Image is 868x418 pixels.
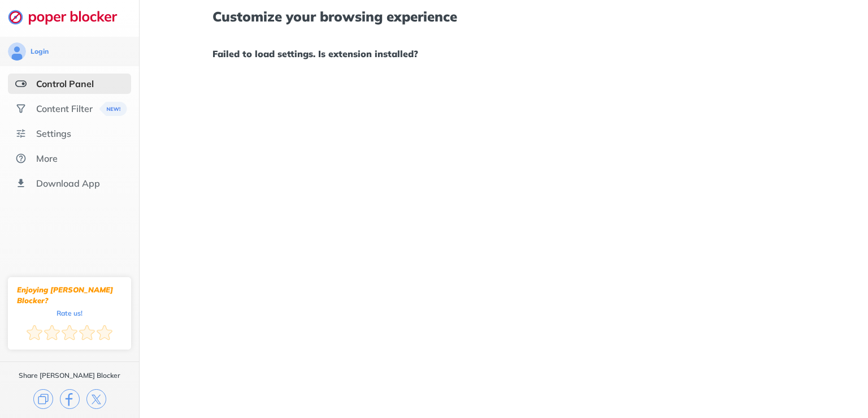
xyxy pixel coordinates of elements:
div: Rate us! [57,311,83,316]
img: avatar.svg [8,42,26,61]
img: copy.svg [33,389,53,409]
img: settings.svg [15,128,27,139]
img: features-selected.svg [15,78,27,89]
div: Settings [36,128,71,139]
div: Login [31,47,49,56]
img: menuBanner.svg [99,102,127,116]
div: Download App [36,178,100,189]
div: Control Panel [36,78,94,89]
img: logo-webpage.svg [8,9,129,25]
img: x.svg [86,389,106,409]
h1: Customize your browsing experience [212,9,795,24]
div: Share [PERSON_NAME] Blocker [19,371,120,380]
div: Content Filter [36,103,93,114]
img: about.svg [15,153,27,164]
h1: Failed to load settings. Is extension installed? [212,46,795,61]
img: social.svg [15,103,27,114]
img: download-app.svg [15,178,27,189]
div: More [36,153,58,164]
div: Enjoying [PERSON_NAME] Blocker? [17,285,122,306]
img: facebook.svg [60,389,80,409]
